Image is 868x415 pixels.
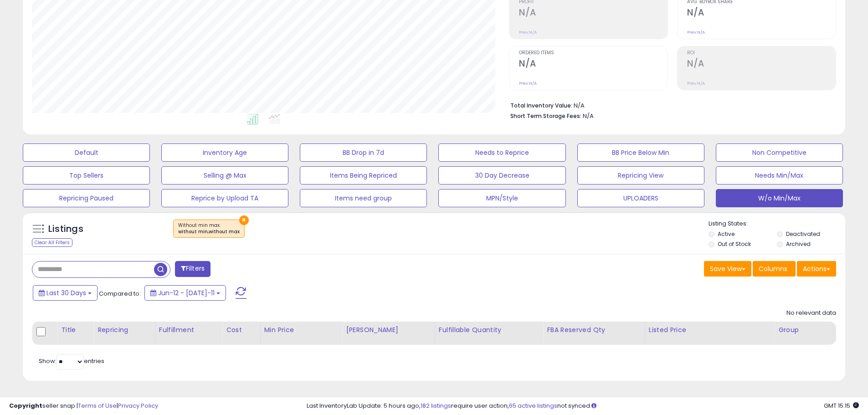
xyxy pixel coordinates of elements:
[718,230,734,238] label: Active
[519,7,668,20] h2: N/A
[509,401,557,410] a: 65 active listings
[39,357,104,365] span: Show: entries
[786,309,836,318] div: No relevant data
[9,402,158,410] div: seller snap | |
[759,264,787,273] span: Columns
[144,285,226,301] button: Jun-12 - [DATE]-11
[178,229,240,235] div: without min,without max
[577,189,704,207] button: UPLOADERS
[438,143,565,162] button: Needs to Reprice
[718,240,751,248] label: Out of Stock
[264,325,339,335] div: Min Price
[716,166,843,184] button: Needs Min/Max
[438,166,565,184] button: 30 Day Decrease
[161,143,288,162] button: Inventory Age
[704,261,751,277] button: Save View
[32,238,72,247] div: Clear All Filters
[687,51,836,56] span: ROI
[300,166,427,184] button: Items Being Repriced
[519,58,668,71] h2: N/A
[9,401,42,410] strong: Copyright
[716,143,843,162] button: Non Competitive
[577,166,704,184] button: Repricing View
[510,99,829,110] li: N/A
[687,81,705,86] small: Prev: N/A
[824,401,859,410] span: 2025-08-11 15:15 GMT
[687,30,705,35] small: Prev: N/A
[159,325,218,335] div: Fulfillment
[519,81,537,86] small: Prev: N/A
[23,143,150,162] button: Default
[577,143,704,162] button: BB Price Below Min
[438,189,565,207] button: MPN/Style
[23,166,150,184] button: Top Sellers
[786,240,811,248] label: Archived
[346,325,431,335] div: [PERSON_NAME]
[649,325,770,335] div: Listed Price
[778,325,832,335] div: Group
[510,102,572,109] b: Total Inventory Value:
[519,30,537,35] small: Prev: N/A
[519,51,668,56] span: Ordered Items
[307,402,859,410] div: Last InventoryLab Update: 5 hours ago, require user action, not synced.
[158,288,215,297] span: Jun-12 - [DATE]-11
[300,143,427,162] button: BB Drop in 7d
[161,166,288,184] button: Selling @ Max
[547,325,641,335] div: FBA Reserved Qty
[99,289,141,298] span: Compared to:
[118,401,158,410] a: Privacy Policy
[421,401,451,410] a: 182 listings
[300,189,427,207] button: Items need group
[48,223,83,236] h5: Listings
[33,285,98,301] button: Last 30 Days
[161,189,288,207] button: Reprice by Upload TA
[687,7,836,20] h2: N/A
[61,325,90,335] div: Title
[510,112,581,120] b: Short Term Storage Fees:
[178,222,240,236] span: Without min max :
[46,288,86,297] span: Last 30 Days
[583,112,594,120] span: N/A
[239,215,249,225] button: ×
[709,220,845,228] p: Listing States:
[786,230,820,238] label: Deactivated
[23,189,150,207] button: Repricing Paused
[753,261,796,277] button: Columns
[226,325,257,335] div: Cost
[687,58,836,71] h2: N/A
[78,401,117,410] a: Terms of Use
[98,325,151,335] div: Repricing
[775,322,836,344] th: CSV column name: cust_attr_3_Group
[716,189,843,207] button: W/o Min/Max
[797,261,836,277] button: Actions
[439,325,539,335] div: Fulfillable Quantity
[175,261,211,277] button: Filters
